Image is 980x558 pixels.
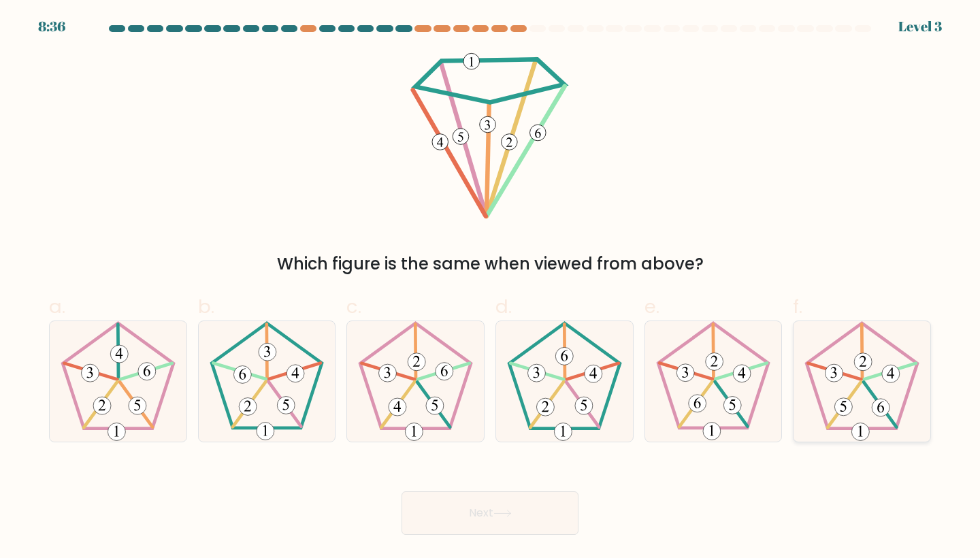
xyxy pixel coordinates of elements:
div: Which figure is the same when viewed from above? [57,252,923,276]
span: a. [49,293,65,320]
button: Next [402,491,578,535]
span: e. [644,293,659,320]
span: c. [346,293,361,320]
div: 8:36 [38,16,65,37]
span: d. [495,293,512,320]
span: f. [793,293,802,320]
div: Level 3 [898,16,942,37]
span: b. [198,293,214,320]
